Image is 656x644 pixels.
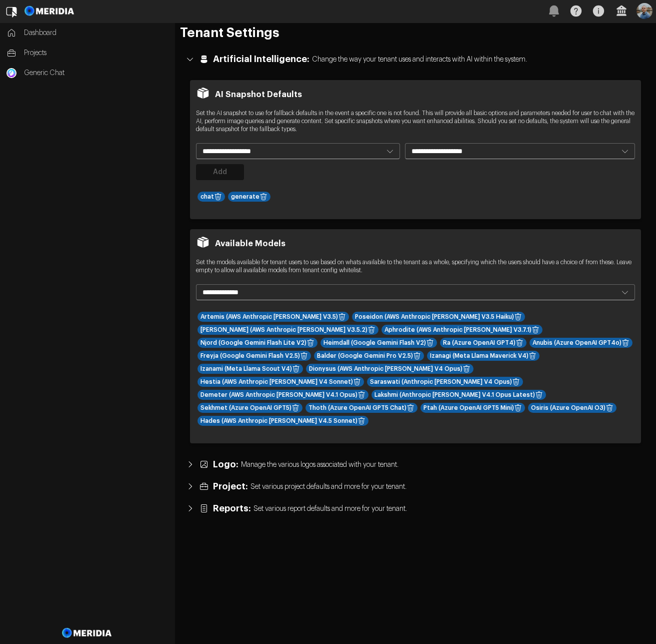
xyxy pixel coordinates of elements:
span: Set various report defaults and more for your tenant. [253,503,407,514]
div: anthropic.claude-v45-sonnet - aws/chat/anthropic.claude-v45-sonnet [197,416,368,426]
a: Generic ChatGeneric Chat [1,63,173,83]
div: openai-gpt5-chat - azure/chat/openai-gpt5-chat [305,403,417,413]
div: anthropic.claude-v3:5-haiku - aws/chat/anthropic.claude-v3:5-haiku [352,312,525,322]
div: meta.llama-scout-v4 - google/chat/meta.llama-scout-v4 [197,364,303,374]
div: google.gemini-flash-v25 - google/chat/google.gemini-flash-v25 [197,351,311,361]
h3: AI Snapshot Defaults [215,91,302,99]
div: meta.llama-maverick-v4 - google/chat/meta.llama-maverick-v4 [427,351,539,361]
div: google.gemini-flash-v2 - google/chat/google.gemini-flash-v2 [320,338,437,348]
button: Add [196,164,244,180]
span: Project: [213,481,248,491]
div: chat/generate - aws claude 4 Sonnet - 6d6948aa-1041-4225-8a0c-8e1243bdd196 [197,192,225,202]
img: Profile Icon [636,3,652,19]
div: openai-gpt5 - azure/chat/openai-gpt5 [197,403,302,413]
button: Reports:Set various report defaults and more for your tenant. [180,497,651,519]
h3: Available Models [215,240,285,248]
div: openai-gpt4o - azure/chat/openai-gpt4o [529,338,632,348]
div: openai-gpt4 - azure/chat/openai-gpt4 [440,338,526,348]
div: google.gemini-pro-v25 - google/chat/google.gemini-pro-v25 [314,351,424,361]
div: anthropic.claude-v3:5.2 - aws/chat/anthropic.claude-v3:5.2 [197,325,378,335]
div: anthropic.claude-v4-sonnet - aws/chat/anthropic.claude-v4-sonnet [197,377,364,387]
span: Logo: [213,459,238,469]
div: anthropic.claude-v4:1-opus - aws/chat/anthropic.claude-v4:1-opus [197,390,368,400]
a: Dashboard [1,23,173,43]
button: Artificial Intelligence:Change the way your tenant uses and interacts with AI within the system. [180,48,651,70]
a: Projects [1,43,173,63]
span: Dashboard [24,28,168,38]
button: Project:Set various project defaults and more for your tenant. [180,475,651,497]
span: Artificial Intelligence: [213,54,309,64]
div: anthropic.claude-v4-opus - aws/chat/anthropic.claude-v4-opus [306,364,473,374]
div: google.gemini-flash-lite-v2 - google/chat/google.gemini-flash-lite-v2 [197,338,317,348]
span: Reports: [213,503,251,513]
h1: Tenant Settings [180,28,651,38]
div: openai-o3 - azure/chat/openai-o3 [528,403,616,413]
div: claude-v4-opus-20250514 - anthropic/chat/claude-v4-opus-20250514 [367,377,523,387]
button: Logo:Manage the various logos associated with your tenant. [180,453,651,475]
div: chat/generate - aws claude 3.7.1 - f67995a3-7550-4a3c-8cb7-96e8465ddaa8 [228,192,270,202]
span: Set the AI snapshot to use for fallback defaults in the event a specific one is not found. This w... [196,109,635,133]
div: anthropic.claude-v3:7.1 - aws/chat/anthropic.claude-v3:7.1 [381,325,542,335]
div: claude-v4:1-opus-20250805 - anthropic/chat/claude-v4:1-opus-20250805 [371,390,546,400]
span: Generic Chat [24,68,168,78]
span: Set various project defaults and more for your tenant. [250,481,406,492]
span: Projects [24,48,168,58]
span: Change the way your tenant uses and interacts with AI within the system. [312,54,527,65]
div: anthropic.claude-v3:5 - aws/chat/anthropic.claude-v3:5 [197,312,349,322]
span: Set the models available for tenant users to use based on whats available to the tenant as a whol... [196,258,635,274]
img: Generic Chat [6,68,16,78]
img: Meridia Logo [60,622,114,644]
div: openai-gpt5-mini - azure/chat/openai-gpt5-mini [420,403,525,413]
span: Manage the various logos associated with your tenant. [241,459,398,470]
